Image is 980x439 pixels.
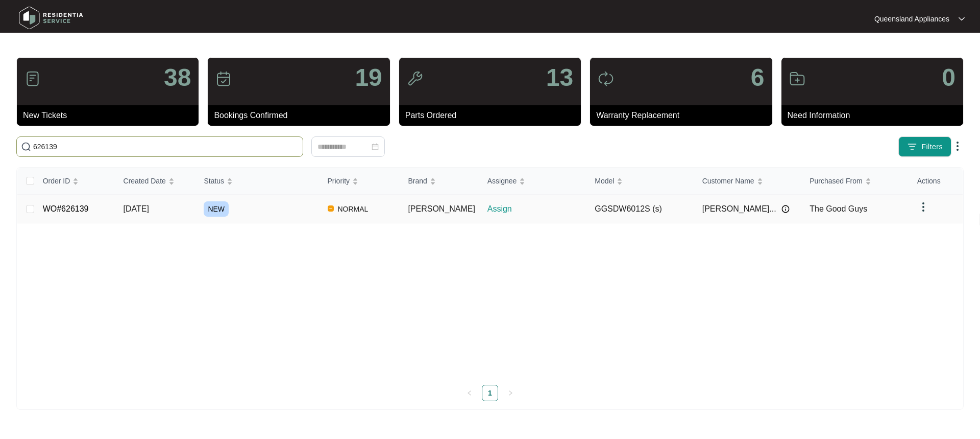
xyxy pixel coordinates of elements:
th: Actions [909,168,963,195]
button: filter iconFilters [898,136,951,157]
th: Model [586,168,694,195]
img: Info icon [781,205,790,213]
p: 19 [355,65,382,90]
span: Model [595,175,614,187]
th: Created Date [115,168,196,195]
p: 38 [164,65,191,90]
p: Parts Ordered [405,109,581,122]
li: Next Page [502,385,519,401]
img: icon [789,71,805,87]
span: Filters [921,142,943,152]
p: Warranty Replacement [596,109,772,122]
span: Created Date [124,175,166,187]
img: Vercel Logo [328,205,334,212]
img: filter icon [907,142,917,152]
p: Bookings Confirmed [214,109,389,122]
img: icon [24,71,41,87]
li: Previous Page [461,385,478,401]
img: icon [215,71,232,87]
th: Assignee [479,168,587,195]
span: Brand [408,175,427,187]
img: icon [598,71,614,87]
p: 13 [546,65,573,90]
button: left [461,385,478,401]
img: residentia service logo [15,3,87,33]
span: Customer Name [702,175,754,187]
span: right [507,390,513,396]
p: New Tickets [23,109,199,122]
th: Customer Name [694,168,802,195]
th: Brand [400,168,479,195]
p: 0 [942,65,955,90]
img: dropdown arrow [951,140,964,152]
span: [PERSON_NAME] [408,204,475,213]
span: Priority [328,175,350,187]
span: NEW [204,201,229,217]
span: [DATE] [124,204,149,213]
span: Status [204,175,224,187]
span: Order ID [43,175,70,187]
button: right [502,385,519,401]
th: Purchased From [801,168,909,195]
th: Priority [320,168,400,195]
a: 1 [482,385,498,401]
span: The Good Guys [810,204,867,213]
p: Assign [487,203,587,215]
span: Assignee [487,175,517,187]
span: Purchased From [810,175,862,187]
th: Status [195,168,319,195]
img: dropdown arrow [917,201,929,213]
p: 6 [751,65,765,90]
th: Order ID [35,168,115,195]
td: GGSDW6012S (s) [586,195,694,223]
p: Need Information [788,109,963,122]
input: Search by Order Id, Assignee Name, Customer Name, Brand and Model [33,141,299,152]
img: search-icon [21,142,31,152]
li: 1 [482,385,498,401]
img: icon [407,71,423,87]
img: dropdown arrow [959,16,965,21]
span: NORMAL [334,203,373,215]
p: Queensland Appliances [874,14,949,24]
a: WO#626139 [43,204,89,213]
span: left [467,390,473,396]
span: [PERSON_NAME]... [702,203,776,215]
